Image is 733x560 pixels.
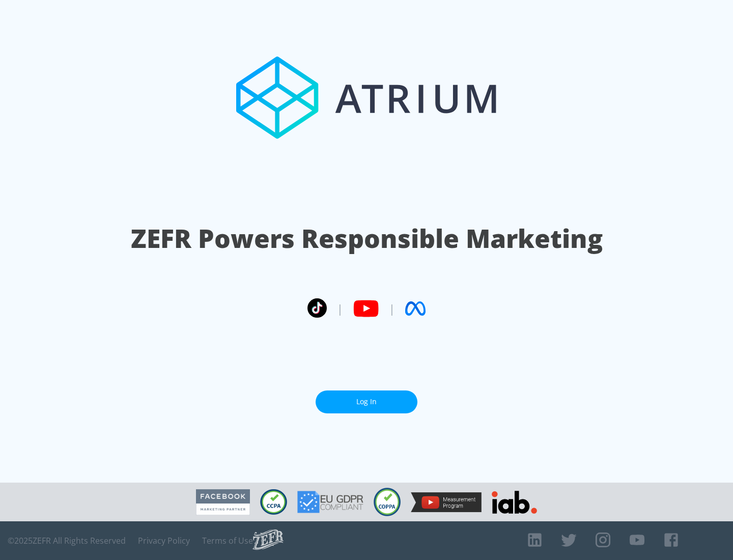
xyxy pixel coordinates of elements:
span: © 2025 ZEFR All Rights Reserved [8,536,126,546]
a: Terms of Use [202,536,253,546]
a: Log In [316,390,417,413]
img: YouTube Measurement Program [411,492,482,512]
a: Privacy Policy [138,536,190,546]
img: COPPA Compliant [374,488,401,516]
h1: ZEFR Powers Responsible Marketing [131,221,603,256]
img: GDPR Compliant [297,491,363,513]
img: Facebook Marketing Partner [196,489,250,515]
img: CCPA Compliant [260,489,287,515]
img: IAB [492,491,537,514]
span: | [337,301,343,316]
span: | [389,301,395,316]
